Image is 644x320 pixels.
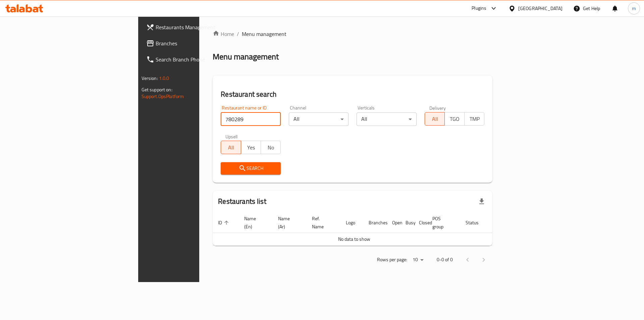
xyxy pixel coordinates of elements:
[213,51,279,62] h2: Menu management
[261,141,281,154] button: No
[221,162,281,175] button: Search
[377,256,407,264] p: Rows per page:
[141,35,246,51] a: Branches
[242,30,286,38] span: Menu management
[221,89,484,99] h2: Restaurant search
[387,213,400,233] th: Open
[141,19,246,35] a: Restaurants Management
[437,256,453,264] p: 0-0 of 0
[466,219,487,227] span: Status
[289,112,349,126] div: All
[244,143,258,152] span: Yes
[363,213,387,233] th: Branches
[244,215,265,231] span: Name (En)
[156,39,240,47] span: Branches
[474,193,490,210] div: Export file
[224,143,238,152] span: All
[226,164,275,173] span: Search
[444,112,465,126] button: TGO
[141,51,246,67] a: Search Branch Phone
[159,74,169,83] span: 1.0.0
[218,219,231,227] span: ID
[264,143,278,152] span: No
[278,215,299,231] span: Name (Ar)
[447,114,462,124] span: TGO
[221,112,281,126] input: Search for restaurant name or ID..
[632,5,636,12] span: m
[225,134,238,139] label: Upsell
[518,5,562,12] div: [GEOGRAPHIC_DATA]
[425,112,445,126] button: All
[340,213,363,233] th: Logo
[467,114,482,124] span: TMP
[312,215,332,231] span: Ref. Name
[213,213,519,246] table: enhanced table
[142,85,172,94] span: Get support on:
[213,30,492,38] nav: breadcrumb
[428,114,442,124] span: All
[400,213,414,233] th: Busy
[472,4,486,12] div: Plugins
[414,213,427,233] th: Closed
[410,255,426,265] div: Rows per page:
[338,235,370,243] span: No data to show
[464,112,484,126] button: TMP
[429,105,446,110] label: Delivery
[432,215,452,231] span: POS group
[241,141,261,154] button: Yes
[142,92,184,101] a: Support.OpsPlatform
[221,141,241,154] button: All
[156,23,240,31] span: Restaurants Management
[142,74,158,83] span: Version:
[357,112,417,126] div: All
[218,196,266,207] h2: Restaurants list
[156,55,240,63] span: Search Branch Phone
